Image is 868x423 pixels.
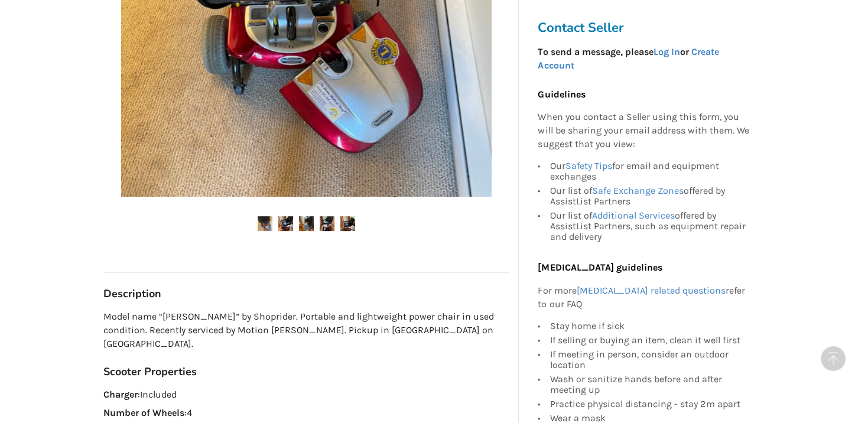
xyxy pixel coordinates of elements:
a: Log In [653,46,680,57]
strong: Charger [103,389,138,400]
p: : Included [103,388,509,402]
div: Our for email and equipment exchanges [550,161,749,184]
div: Our list of offered by AssistList Partners, such as equipment repair and delivery [550,209,749,242]
p: For more refer to our FAQ [538,284,749,311]
b: [MEDICAL_DATA] guidelines [538,262,662,273]
div: Wash or sanitize hands before and after meeting up [550,372,749,397]
img: mobility scooter by shoprider -scooter-mobility-other-assistlist-listing [299,216,314,231]
img: mobility scooter by shoprider -scooter-mobility-other-assistlist-listing [278,216,293,231]
a: Safety Tips [565,160,612,171]
p: : 4 [103,406,509,420]
h3: Contact Seller [538,19,755,36]
p: Model name “[PERSON_NAME]” by Shoprider. Portable and lightweight power chair in used condition. ... [103,310,509,351]
img: mobility scooter by shoprider -scooter-mobility-other-assistlist-listing [340,216,355,231]
div: If meeting in person, consider an outdoor location [550,347,749,372]
a: Additional Services [591,210,674,221]
img: mobility scooter by shoprider -scooter-mobility-other-assistlist-listing [320,216,334,231]
div: Practice physical distancing - stay 2m apart [550,397,749,411]
a: [MEDICAL_DATA] related questions [576,285,725,296]
img: mobility scooter by shoprider -scooter-mobility-other-assistlist-listing [258,216,272,231]
a: Safe Exchange Zones [591,185,683,196]
b: Guidelines [538,89,585,100]
p: When you contact a Seller using this form, you will be sharing your email address with them. We s... [538,111,749,152]
div: If selling or buying an item, clean it well first [550,333,749,347]
h3: Scooter Properties [103,365,509,379]
div: Stay home if sick [550,321,749,333]
strong: To send a message, please or [538,46,719,71]
h3: Description [103,287,509,301]
strong: Number of Wheels [103,407,184,418]
div: Our list of offered by AssistList Partners [550,184,749,209]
